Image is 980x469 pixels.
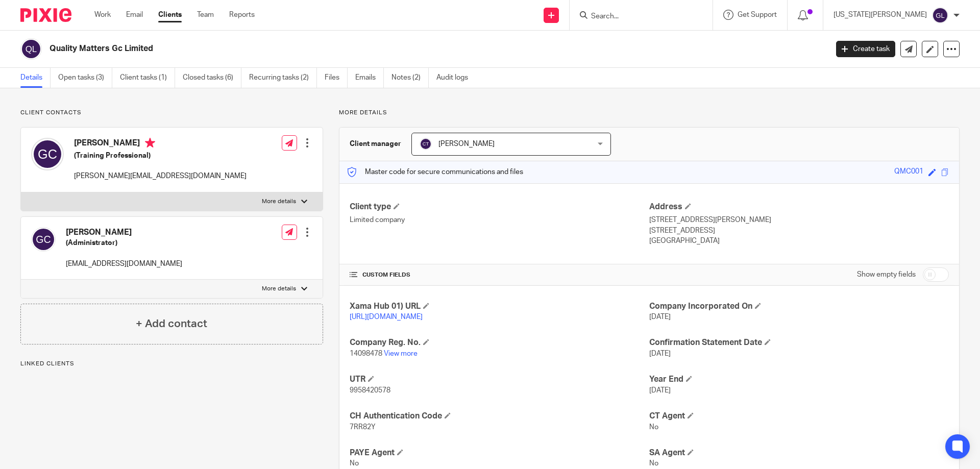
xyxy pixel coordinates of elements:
a: Client tasks (1) [120,68,175,88]
div: QMC001 [894,166,923,178]
h4: Xama Hub 01) URL [350,301,649,312]
a: Recurring tasks (2) [249,68,317,88]
p: [STREET_ADDRESS][PERSON_NAME] [649,215,949,225]
p: More details [339,109,960,117]
h4: Company Incorporated On [649,301,949,312]
span: [DATE] [649,387,671,394]
a: Clients [158,10,182,20]
h4: CT Agent [649,411,949,422]
p: [PERSON_NAME][EMAIL_ADDRESS][DOMAIN_NAME] [74,171,247,181]
a: Reports [229,10,255,20]
p: [GEOGRAPHIC_DATA] [649,236,949,246]
span: Get Support [738,11,777,18]
span: [PERSON_NAME] [438,140,495,147]
h4: [PERSON_NAME] [74,138,247,151]
span: [DATE] [649,350,671,357]
h2: Quality Matters Gc Limited [50,43,667,54]
span: [DATE] [649,313,671,320]
a: [URL][DOMAIN_NAME] [350,313,423,320]
img: svg%3E [932,7,948,23]
h4: Company Reg. No. [350,337,649,348]
img: svg%3E [31,227,56,252]
h4: CH Authentication Code [350,411,649,422]
a: Open tasks (3) [58,68,112,88]
span: No [649,424,658,431]
span: 7RR82Y [350,424,376,431]
p: [US_STATE][PERSON_NAME] [834,10,927,20]
a: Details [20,68,51,88]
img: svg%3E [420,138,432,150]
h4: Address [649,202,949,212]
a: Work [94,10,111,20]
a: View more [384,350,418,357]
label: Show empty fields [857,269,916,280]
span: No [649,460,658,467]
a: Emails [355,68,384,88]
h3: Client manager [350,139,401,149]
a: Team [197,10,214,20]
h4: Confirmation Statement Date [649,337,949,348]
p: More details [262,198,296,206]
p: More details [262,285,296,293]
h4: CUSTOM FIELDS [350,271,649,279]
input: Search [590,12,682,21]
img: Pixie [20,8,71,22]
a: Email [126,10,143,20]
h5: (Administrator) [66,238,182,248]
h5: (Training Professional) [74,151,247,161]
h4: + Add contact [136,316,207,332]
a: Notes (2) [391,68,429,88]
a: Create task [836,41,895,57]
p: Limited company [350,215,649,225]
h4: [PERSON_NAME] [66,227,182,238]
img: svg%3E [20,38,42,60]
p: [STREET_ADDRESS] [649,226,949,236]
span: 9958420578 [350,387,390,394]
h4: SA Agent [649,448,949,458]
span: No [350,460,359,467]
h4: Client type [350,202,649,212]
a: Closed tasks (6) [183,68,241,88]
img: svg%3E [31,138,64,170]
i: Primary [145,138,155,148]
a: Files [325,68,348,88]
h4: PAYE Agent [350,448,649,458]
a: Audit logs [436,68,476,88]
p: [EMAIL_ADDRESS][DOMAIN_NAME] [66,259,182,269]
p: Master code for secure communications and files [347,167,523,177]
h4: UTR [350,374,649,385]
span: 14098478 [350,350,382,357]
p: Linked clients [20,360,323,368]
h4: Year End [649,374,949,385]
p: Client contacts [20,109,323,117]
